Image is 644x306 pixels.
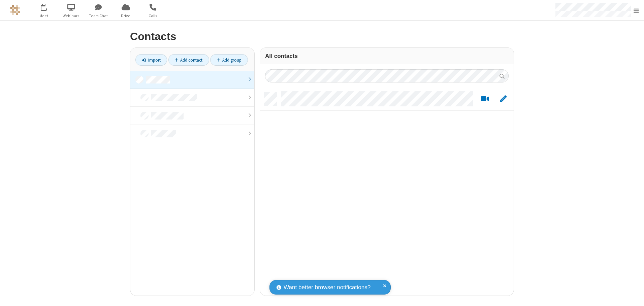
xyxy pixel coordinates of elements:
a: Add contact [168,54,209,66]
span: Meet [31,13,57,19]
span: Webinars [59,13,84,19]
h2: Contacts [130,31,514,42]
a: Import [135,54,167,66]
button: Start a video meeting [478,95,491,103]
span: Team Chat [86,13,111,19]
button: Edit [496,95,510,103]
div: 5 [45,4,50,9]
span: Drive [113,13,138,19]
img: QA Selenium DO NOT DELETE OR CHANGE [10,5,20,15]
h3: All contacts [265,53,509,59]
a: Add group [210,54,248,66]
div: grid [260,88,514,296]
span: Want better browser notifications? [284,283,371,292]
span: Calls [140,13,166,19]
